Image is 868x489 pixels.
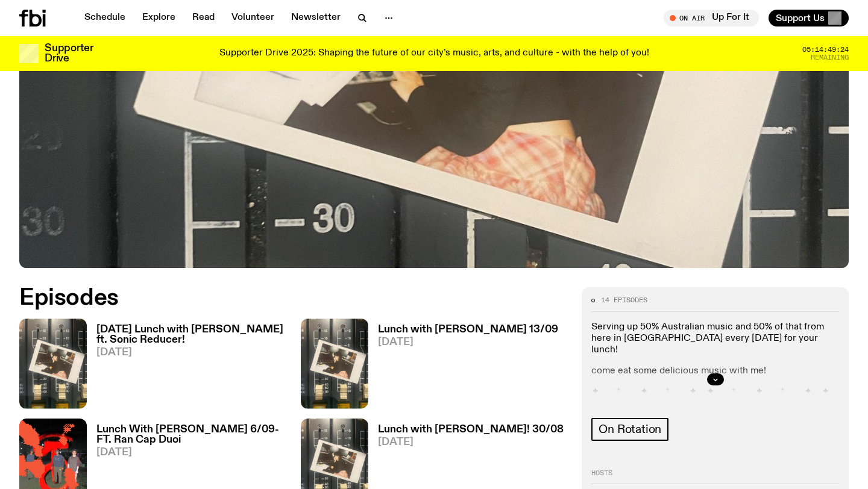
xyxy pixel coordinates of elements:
span: [DATE] [96,447,286,458]
h3: Lunch with [PERSON_NAME]! 30/08 [378,425,564,435]
a: Volunteer [224,10,281,26]
h2: Episodes [19,287,567,309]
p: Supporter Drive 2025: Shaping the future of our city’s music, arts, and culture - with the help o... [219,48,649,59]
p: Serving up 50% Australian music and 50% of that from here in [GEOGRAPHIC_DATA] every [DATE] for y... [591,322,839,357]
a: [DATE] Lunch with [PERSON_NAME] ft. Sonic Reducer![DATE] [87,325,286,408]
h3: Supporter Drive [45,43,93,64]
button: Support Us [769,10,849,26]
button: On AirUp For It [664,10,759,26]
span: [DATE] [378,337,558,347]
span: [DATE] [96,347,286,358]
img: A polaroid of Ella Avni in the studio on top of the mixer which is also located in the studio. [301,319,368,408]
img: A polaroid of Ella Avni in the studio on top of the mixer which is also located in the studio. [19,319,87,408]
a: Lunch with [PERSON_NAME] 13/09[DATE] [368,325,558,408]
span: 05:14:49:24 [802,46,849,53]
span: Support Us [776,13,825,23]
a: On Rotation [591,418,668,441]
h2: Hosts [591,470,839,484]
span: 14 episodes [601,297,647,304]
a: Explore [135,10,183,26]
h3: [DATE] Lunch with [PERSON_NAME] ft. Sonic Reducer! [96,325,286,345]
a: Read [185,10,222,26]
span: [DATE] [378,437,564,447]
a: Schedule [77,10,133,26]
span: On Rotation [599,423,661,436]
h3: Lunch with [PERSON_NAME] 13/09 [378,325,558,335]
a: Newsletter [284,10,348,26]
h3: Lunch With [PERSON_NAME] 6/09- FT. Ran Cap Duoi [96,425,286,445]
span: Remaining [811,54,849,61]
